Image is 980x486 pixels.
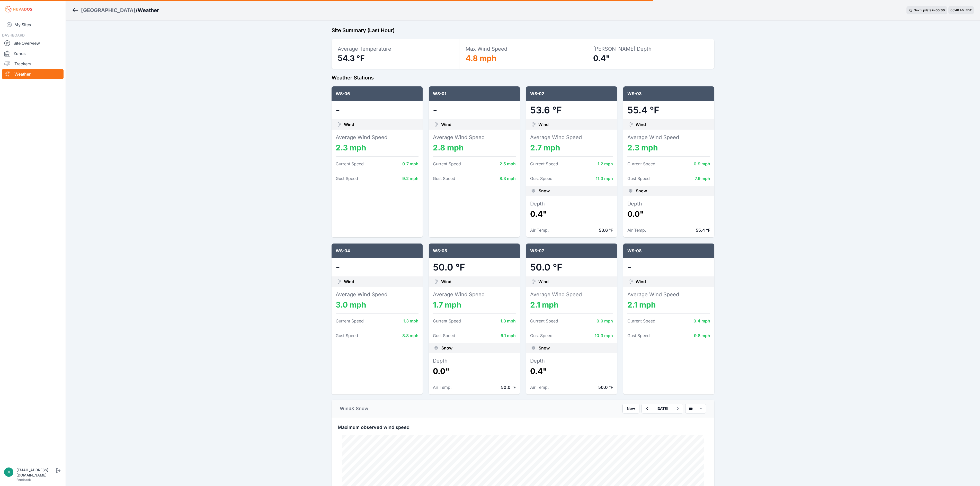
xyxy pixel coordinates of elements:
div: WS-05 [429,244,520,258]
span: Wind [538,278,549,285]
dd: 50.0 °F [433,262,516,272]
dd: 9.2 mph [402,175,418,182]
dd: 2.3 mph [336,143,418,152]
dd: 0.4" [530,366,613,376]
dd: 6.1 mph [501,332,516,339]
dt: Current Speed [627,318,655,324]
dt: Average Wind Speed [433,134,516,141]
dt: Gust Speed [530,175,553,182]
button: [DATE] [652,404,672,413]
dd: 0.9 mph [694,161,710,167]
dt: Gust Speed [433,332,455,339]
span: DASHBOARD [2,33,25,37]
dt: Average Wind Speed [530,134,613,141]
dt: Gust Speed [627,332,650,339]
span: Max Wind Speed [466,46,507,52]
span: Wind [441,121,451,128]
dd: 2.3 mph [627,143,710,152]
dt: Average Wind Speed [336,134,418,141]
dd: 50.0 °F [530,262,613,272]
dd: 3.0 mph [336,300,418,309]
div: WS-03 [623,86,714,101]
span: 0.4" [593,53,610,63]
span: 4.8 mph [466,53,496,63]
dd: 55.4 °F [627,105,710,115]
dd: 2.1 mph [627,300,710,309]
span: Wind [344,278,354,285]
dd: 0.4 mph [693,318,710,324]
dt: Current Speed [336,161,364,167]
div: WS-07 [526,244,617,258]
dt: Average Wind Speed [336,291,418,298]
dd: 2.8 mph [433,143,516,152]
dd: 10.3 mph [595,332,613,339]
dt: Air Temp. [627,227,646,233]
h2: Weather Stations [332,74,714,81]
span: 06:48 AM [950,8,965,12]
div: [EMAIL_ADDRESS][DOMAIN_NAME] [16,467,55,478]
dd: 50.0 °F [501,384,516,390]
dt: Gust Speed [433,175,455,182]
dd: 1.3 mph [403,318,418,324]
span: Wind [636,121,646,128]
dd: 50.0 °F [598,384,613,390]
span: 54.3 °F [338,53,365,63]
a: [GEOGRAPHIC_DATA] [81,7,136,14]
dt: Current Speed [530,318,558,324]
dd: 1.2 mph [598,161,613,167]
dd: 9.8 mph [694,332,710,339]
a: Trackers [2,59,64,69]
dt: Current Speed [433,161,461,167]
dt: Current Speed [627,161,655,167]
dd: 8.3 mph [500,175,516,182]
dt: Current Speed [530,161,558,167]
div: Wind & Snow [340,405,368,412]
span: / [136,7,138,14]
a: Site Overview [2,38,64,48]
dd: 0.7 mph [402,161,418,167]
dd: 2.5 mph [500,161,516,167]
dd: 1.7 mph [433,300,516,309]
dd: 8.8 mph [402,332,418,339]
dd: - [627,262,710,272]
dd: 0.9 mph [596,318,613,324]
nav: Breadcrumb [72,4,159,17]
span: [PERSON_NAME] Depth [593,46,652,52]
dd: 2.7 mph [530,143,613,152]
dt: Average Wind Speed [627,291,710,298]
dt: Gust Speed [336,175,358,182]
h3: Weather [138,7,159,14]
dt: Depth [627,200,710,207]
dd: 53.6 °F [599,227,613,233]
span: Snow [539,188,550,194]
dt: Average Wind Speed [627,134,710,141]
span: Snow [636,188,647,194]
a: My Sites [2,19,64,31]
dt: Average Wind Speed [530,291,613,298]
dt: Air Temp. [433,384,452,390]
span: Next update in [914,8,935,12]
a: Zones [2,48,64,59]
dt: Current Speed [433,318,461,324]
span: Snow [441,345,452,351]
dd: 0.0" [433,366,516,376]
dt: Air Temp. [530,384,549,390]
dt: Average Wind Speed [433,291,516,298]
span: Wind [538,121,549,128]
dt: Depth [530,200,613,207]
dd: 0.4" [530,209,613,219]
img: blippencott@invenergy.com [4,467,13,477]
a: Weather [2,69,64,79]
dt: Gust Speed [627,175,650,182]
span: EDT [966,8,972,12]
dd: 55.4 °F [696,227,710,233]
dd: - [336,105,418,115]
a: Feedback [16,478,31,482]
dd: - [336,262,418,272]
dd: 7.9 mph [695,175,710,182]
button: Now [622,404,639,413]
dt: Air Temp. [530,227,549,233]
div: 00 : 00 [936,8,945,12]
div: WS-04 [332,244,423,258]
